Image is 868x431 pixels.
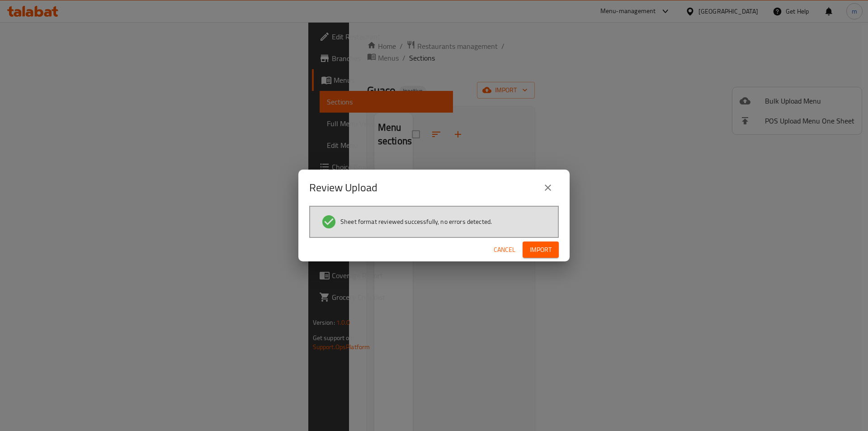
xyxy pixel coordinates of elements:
[490,242,519,258] button: Cancel
[537,177,559,199] button: close
[530,244,552,256] span: Import
[340,217,492,226] span: Sheet format reviewed successfully, no errors detected.
[309,180,377,195] h2: Review Upload
[494,244,515,256] span: Cancel
[523,242,559,258] button: Import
